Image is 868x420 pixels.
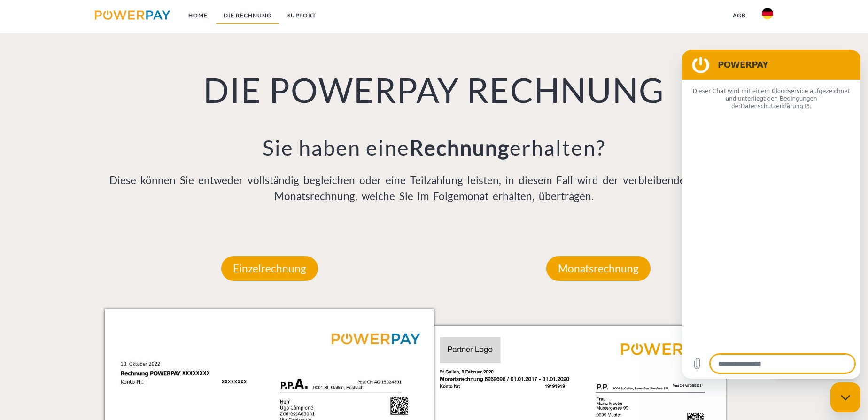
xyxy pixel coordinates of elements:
[221,256,318,281] p: Einzelrechnung
[725,7,754,24] a: agb
[180,7,216,24] a: Home
[682,50,860,379] iframe: Messaging-Fenster
[410,135,510,160] b: Rechnung
[762,8,773,19] img: de
[105,134,763,161] h3: Sie haben eine erhalten?
[546,256,651,281] p: Monatsrechnung
[105,172,763,204] p: Diese können Sie entweder vollständig begleichen oder eine Teilzahlung leisten, in diesem Fall wi...
[830,382,860,412] iframe: Schaltfläche zum Öffnen des Messaging-Fensters; Konversation läuft
[95,10,170,20] img: logo-powerpay.svg
[105,69,763,111] h1: DIE POWERPAY RECHNUNG
[279,7,324,24] a: SUPPORT
[216,7,279,24] a: DIE RECHNUNG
